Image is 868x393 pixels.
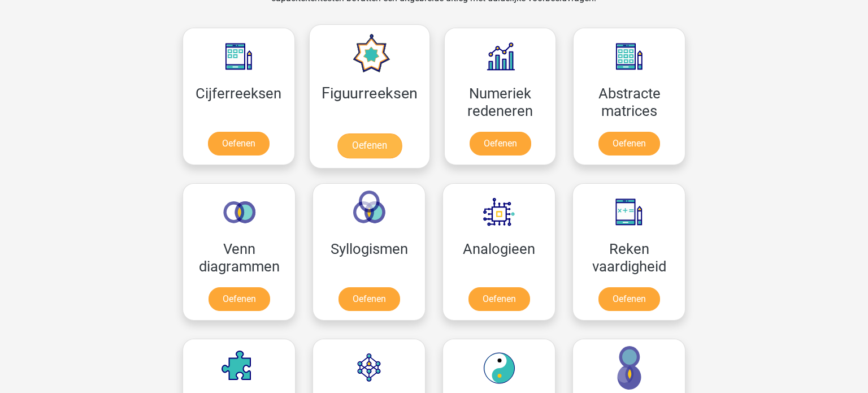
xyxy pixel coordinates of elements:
a: Oefenen [338,287,400,311]
a: Oefenen [209,287,270,311]
a: Oefenen [208,132,270,156]
a: Oefenen [470,132,531,156]
a: Oefenen [598,287,660,311]
a: Oefenen [598,132,660,156]
a: Oefenen [468,287,530,311]
a: Oefenen [337,133,401,158]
